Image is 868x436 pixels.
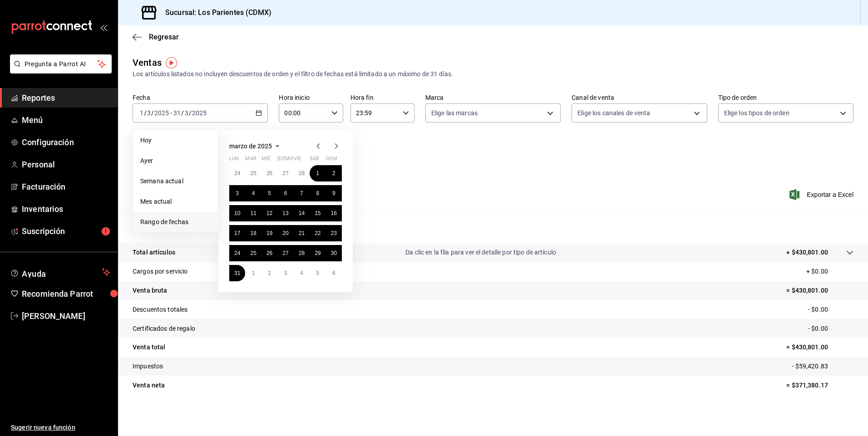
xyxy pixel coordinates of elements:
[149,33,179,41] span: Regresar
[294,225,310,241] button: 21 de marzo de 2025
[133,324,195,333] p: Certificados de regalo
[140,136,211,145] span: Hoy
[294,265,310,281] button: 4 de abril de 2025
[277,185,293,201] button: 6 de marzo de 2025
[326,265,342,281] button: 6 de abril de 2025
[22,92,110,104] span: Reportes
[245,245,261,261] button: 25 de marzo de 2025
[133,69,853,79] div: Los artículos listados no incluyen descuentos de orden y el filtro de fechas está limitado a un m...
[724,108,789,118] span: Elige los tipos de orden
[22,310,110,322] span: [PERSON_NAME]
[786,248,828,257] p: + $430,801.00
[189,109,192,117] span: /
[299,250,305,256] abbr: 28 de marzo de 2025
[299,230,305,236] abbr: 21 de marzo de 2025
[294,245,310,261] button: 28 de marzo de 2025
[252,190,255,196] abbr: 4 de marzo de 2025
[266,170,272,176] abbr: 26 de febrero de 2025
[133,94,268,101] label: Fecha
[316,170,319,176] abbr: 1 de marzo de 2025
[250,230,256,236] abbr: 18 de marzo de 2025
[170,109,172,117] span: -
[144,109,147,117] span: /
[229,141,283,152] button: marzo de 2025
[154,109,169,117] input: ----
[268,270,271,276] abbr: 2 de abril de 2025
[140,176,211,186] span: Semana actual
[133,343,165,352] p: Venta total
[326,205,342,221] button: 16 de marzo de 2025
[261,225,277,241] button: 19 de marzo de 2025
[310,185,325,201] button: 8 de marzo de 2025
[268,190,271,196] abbr: 5 de marzo de 2025
[6,66,112,75] a: Pregunta a Parrot AI
[133,267,188,276] p: Cargos por servicio
[100,24,107,31] button: open_drawer_menu
[282,230,288,236] abbr: 20 de marzo de 2025
[229,142,272,150] span: marzo de 2025
[229,225,245,241] button: 17 de marzo de 2025
[786,381,853,390] p: = $371,380.17
[791,189,853,200] span: Exportar a Excel
[22,181,110,193] span: Facturación
[173,109,181,117] input: --
[310,165,325,181] button: 1 de marzo de 2025
[261,156,270,165] abbr: miércoles
[350,94,414,101] label: Hora fin
[140,217,211,227] span: Rango de fechas
[133,381,165,390] p: Venta neta
[261,185,277,201] button: 5 de marzo de 2025
[808,305,853,314] p: - $0.00
[250,250,256,256] abbr: 25 de marzo de 2025
[310,156,319,165] abbr: sábado
[234,170,240,176] abbr: 24 de febrero de 2025
[133,248,175,257] p: Total artículos
[425,94,561,101] label: Marca
[166,57,177,69] button: Tooltip marker
[431,108,478,118] span: Elige las marcas
[139,109,144,117] input: --
[294,185,310,201] button: 7 de marzo de 2025
[332,190,335,196] abbr: 9 de marzo de 2025
[229,245,245,261] button: 24 de marzo de 2025
[140,156,211,166] span: Ayer
[250,170,256,176] abbr: 25 de febrero de 2025
[277,265,293,281] button: 3 de abril de 2025
[250,210,256,216] abbr: 11 de marzo de 2025
[279,94,343,101] label: Hora inicio
[326,165,342,181] button: 2 de marzo de 2025
[140,197,211,206] span: Mes actual
[315,230,321,236] abbr: 22 de marzo de 2025
[229,156,239,165] abbr: lunes
[331,210,337,216] abbr: 16 de marzo de 2025
[284,190,287,196] abbr: 6 de marzo de 2025
[326,156,337,165] abbr: domingo
[22,203,110,215] span: Inventarios
[245,265,261,281] button: 1 de abril de 2025
[282,250,288,256] abbr: 27 de marzo de 2025
[133,221,853,232] p: Resumen
[133,362,163,371] p: Impuestos
[261,205,277,221] button: 12 de marzo de 2025
[326,245,342,261] button: 30 de marzo de 2025
[792,362,853,371] p: - $59,420.83
[229,265,245,281] button: 31 de marzo de 2025
[133,305,187,314] p: Descuentos totales
[316,270,319,276] abbr: 5 de abril de 2025
[300,270,303,276] abbr: 4 de abril de 2025
[310,225,325,241] button: 22 de marzo de 2025
[299,210,305,216] abbr: 14 de marzo de 2025
[310,265,325,281] button: 5 de abril de 2025
[234,270,240,276] abbr: 31 de marzo de 2025
[266,210,272,216] abbr: 12 de marzo de 2025
[147,109,151,117] input: --
[133,56,162,69] div: Ventas
[718,94,853,101] label: Tipo de orden
[181,109,184,117] span: /
[133,33,179,41] button: Regresar
[245,156,256,165] abbr: martes
[331,250,337,256] abbr: 30 de marzo de 2025
[22,114,110,126] span: Menú
[245,165,261,181] button: 25 de febrero de 2025
[22,267,99,278] span: Ayuda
